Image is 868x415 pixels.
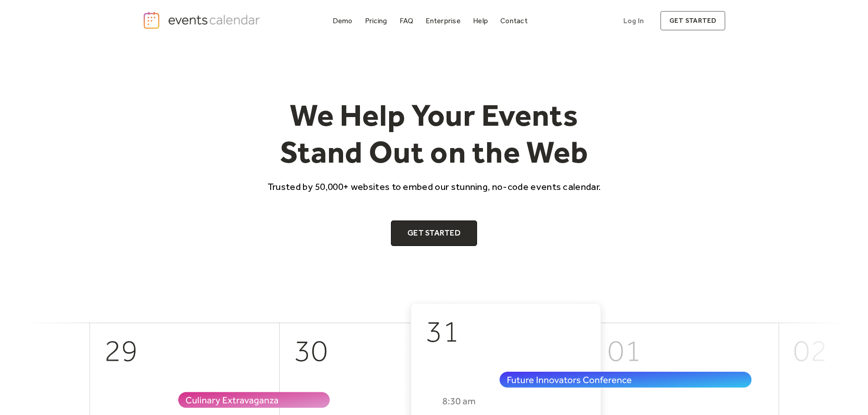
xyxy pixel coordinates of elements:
[469,15,492,27] a: Help
[259,180,609,193] p: Trusted by 50,000+ websites to embed our stunning, no-code events calendar.
[391,220,477,246] a: Get Started
[259,97,609,171] h1: We Help Your Events Stand Out on the Web
[422,15,464,27] a: Enterprise
[426,18,460,23] div: Enterprise
[497,15,531,27] a: Contact
[329,15,356,27] a: Demo
[400,18,414,23] div: FAQ
[361,15,391,27] a: Pricing
[660,11,725,31] a: get started
[333,18,353,23] div: Demo
[396,15,417,27] a: FAQ
[614,11,653,31] a: Log In
[500,18,528,23] div: Contact
[365,18,387,23] div: Pricing
[473,18,488,23] div: Help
